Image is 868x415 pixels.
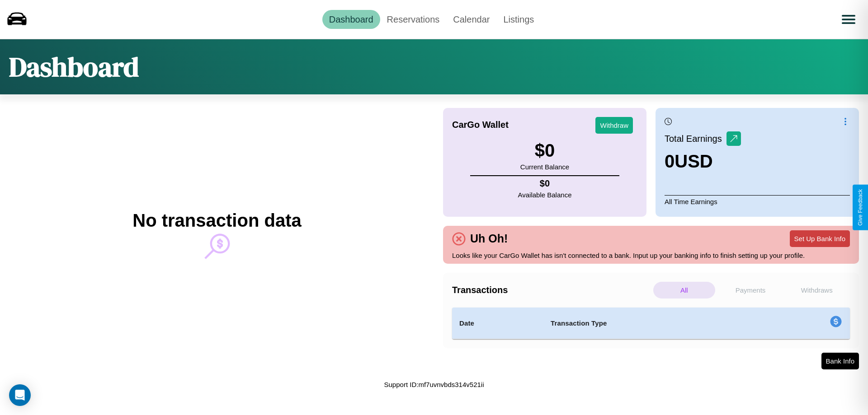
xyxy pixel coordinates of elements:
[452,285,651,295] h4: Transactions
[9,384,31,406] div: Open Intercom Messenger
[518,189,572,201] p: Available Balance
[836,7,861,32] button: Open menu
[452,120,509,130] h4: CarGo Wallet
[496,10,541,29] a: Listings
[322,10,380,29] a: Dashboard
[857,189,863,226] div: Give Feedback
[380,10,447,29] a: Reservations
[653,282,715,298] p: All
[821,353,859,369] button: Bank Info
[132,210,301,231] h2: No transaction data
[520,140,569,161] h3: $ 0
[384,378,484,391] p: Support ID: mf7uvnvbds314v521ii
[452,308,850,339] table: simple table
[665,131,726,147] p: Total Earnings
[452,249,850,261] p: Looks like your CarGo Wallet has isn't connected to a bank. Input up your banking info to finish ...
[9,48,139,85] h1: Dashboard
[786,282,848,298] p: Withdraws
[665,151,741,172] h3: 0 USD
[518,178,572,189] h4: $ 0
[551,318,756,329] h4: Transaction Type
[665,195,850,208] p: All Time Earnings
[446,10,496,29] a: Calendar
[790,230,850,247] button: Set Up Bank Info
[520,161,569,173] p: Current Balance
[595,117,633,134] button: Withdraw
[459,318,536,329] h4: Date
[720,282,782,298] p: Payments
[466,232,512,245] h4: Uh Oh!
